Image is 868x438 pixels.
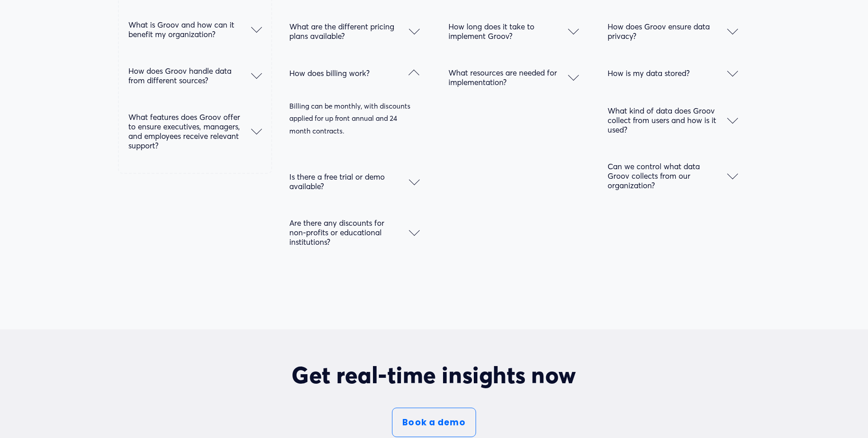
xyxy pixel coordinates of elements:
[128,112,251,150] span: What features does Groov offer to ensure executives, managers, and employees receive relevant sup...
[128,20,251,39] span: What is Groov and how can it benefit my organization?
[289,22,409,41] span: What are the different pricing plans available?
[608,148,738,204] button: Can we control what data Groov collects from our organization?
[128,99,262,164] button: What features does Groov offer to ensure executives, managers, and employees receive relevant sup...
[197,361,671,389] h2: Get real-time insights now
[448,22,568,41] span: How long does it take to implement Groov?
[128,66,251,85] span: How does Groov handle data from different sources?
[608,162,727,190] span: Can we control what data Groov collects from our organization?
[289,68,409,78] span: How does billing work?
[448,54,579,100] button: What resources are needed for implementation?
[289,205,420,260] button: Are there any discounts for non-profits or educational institutions?
[289,100,420,138] p: Billing can be monthly, with discounts applied for up front annual and 24 month contracts.
[608,22,727,41] span: How does Groov ensure data privacy?
[608,54,738,92] button: How is my data stored?
[392,408,476,437] a: Book a demo
[608,8,738,54] button: How does Groov ensure data privacy?
[128,52,262,99] button: How does Groov handle data from different sources?
[608,106,727,134] span: What kind of data does Groov collect from users and how is it used?
[289,158,420,205] button: Is there a free trial or demo available?
[128,6,262,52] button: What is Groov and how can it benefit my organization?
[289,8,420,54] button: What are the different pricing plans available?
[289,92,420,159] div: How does billing work?
[608,92,738,148] button: What kind of data does Groov collect from users and how is it used?
[608,68,727,78] span: How is my data stored?
[448,68,568,87] span: What resources are needed for implementation?
[289,54,420,92] button: How does billing work?
[289,218,409,247] span: Are there any discounts for non-profits or educational institutions?
[448,8,579,54] button: How long does it take to implement Groov?
[289,172,409,191] span: Is there a free trial or demo available?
